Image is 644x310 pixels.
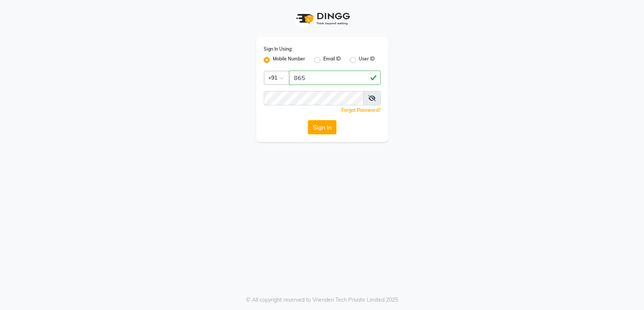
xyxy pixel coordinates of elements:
[264,46,292,52] label: Sign In Using:
[308,120,337,134] button: Sign In
[323,56,341,65] label: Email ID
[273,56,305,65] label: Mobile Number
[289,71,381,85] input: Username
[341,107,381,113] a: Forgot Password?
[359,56,375,65] label: User ID
[292,8,352,30] img: logo1.svg
[264,91,364,105] input: Username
